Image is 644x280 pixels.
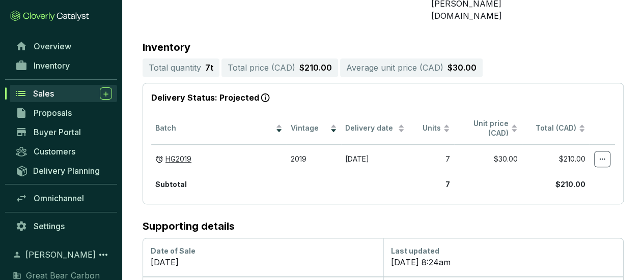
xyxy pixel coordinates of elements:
[33,166,100,176] span: Delivery Planning
[413,123,441,133] span: Units
[345,154,369,163] span: [DATE]
[299,61,332,74] p: $210.00
[10,123,117,141] a: Buyer Portal
[10,85,117,102] a: Sales
[409,113,454,145] th: Units
[155,123,273,133] span: Batch
[34,127,81,137] span: Buyer Portal
[25,248,96,261] span: [PERSON_NAME]
[555,180,585,189] b: $210.00
[155,154,163,164] img: scheduled
[341,113,409,145] th: Delivery date
[34,108,72,118] span: Proposals
[205,61,213,74] p: 7 t
[149,61,201,74] p: Total quantity
[522,144,590,173] td: $210.00
[33,88,54,99] span: Sales
[10,143,117,160] a: Customers
[151,256,375,268] div: [DATE]
[34,193,84,203] span: Omnichannel
[473,119,509,137] span: Unit price (CAD)
[454,144,522,173] td: $30.00
[155,180,187,189] b: Subtotal
[345,123,396,133] span: Delivery date
[143,221,624,232] h2: Supporting details
[165,154,191,164] a: HG2019
[228,61,295,74] p: Total price ( CAD )
[34,41,71,51] span: Overview
[391,246,615,256] div: Last updated
[10,190,117,207] a: Omnichannel
[34,146,75,157] span: Customers
[10,57,117,74] a: Inventory
[445,180,450,189] b: 7
[287,144,341,173] td: 2019
[34,60,70,71] span: Inventory
[10,104,117,121] a: Proposals
[287,113,341,145] th: Vintage
[143,42,624,52] p: Inventory
[10,217,117,235] a: Settings
[536,123,576,132] span: Total (CAD)
[409,144,454,173] td: 7
[10,38,117,55] a: Overview
[291,123,328,133] span: Vintage
[151,246,375,256] div: Date of Sale
[346,61,443,74] p: Average unit price ( CAD )
[34,221,65,231] span: Settings
[447,61,477,74] p: $30.00
[10,162,117,179] a: Delivery Planning
[151,91,615,105] p: Delivery Status: Projected
[151,113,287,145] th: Batch
[391,256,615,268] div: [DATE] 8:24am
